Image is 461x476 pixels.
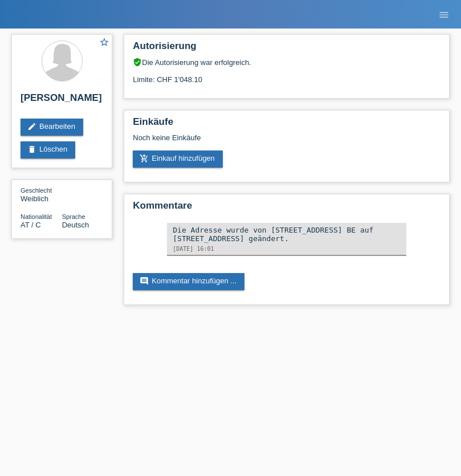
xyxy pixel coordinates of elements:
[27,145,36,154] i: delete
[133,40,440,58] h2: Autorisierung
[99,37,109,47] i: star_border
[21,119,83,136] a: editBearbeiten
[133,58,440,67] div: Die Autorisierung war erfolgreich.
[438,9,450,21] i: menu
[173,226,401,243] div: Die Adresse wurde von [STREET_ADDRESS] BE auf [STREET_ADDRESS] geändert.
[133,133,440,150] div: Noch keine Einkäufe
[133,67,440,84] div: Limite: CHF 1'048.10
[133,150,223,168] a: add_shopping_cartEinkauf hinzufügen
[21,187,52,194] span: Geschlecht
[62,221,89,229] span: Deutsch
[433,11,455,18] a: menu
[27,122,36,131] i: edit
[133,273,244,290] a: commentKommentar hinzufügen ...
[62,213,85,220] span: Sprache
[21,186,62,203] div: Weiblich
[133,116,440,133] h2: Einkäufe
[173,246,401,252] div: [DATE] 16:01
[140,154,149,163] i: add_shopping_cart
[21,141,75,158] a: deleteLöschen
[140,276,149,286] i: comment
[133,58,142,67] i: verified_user
[21,221,41,229] span: Österreich / C / 01.08.2013
[21,92,103,109] h2: [PERSON_NAME]
[133,200,440,217] h2: Kommentare
[99,37,109,49] a: star_border
[21,213,52,220] span: Nationalität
